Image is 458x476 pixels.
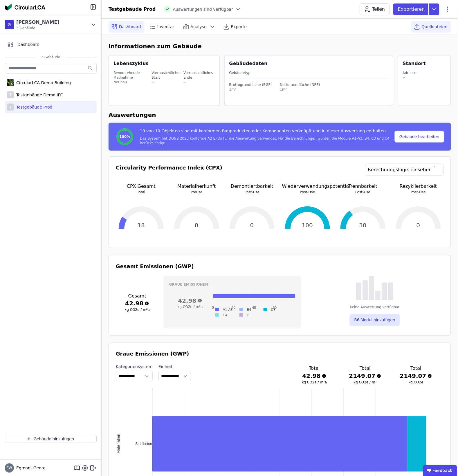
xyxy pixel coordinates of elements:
h3: 2149.07 [400,372,432,380]
div: -- [152,80,182,84]
div: 1m² [280,87,320,92]
div: Das System hat DGNB 2023 konforme A2 EPDs für die Auswertung verwendet. Für die Berechnungen wurd... [140,136,394,145]
h3: kg CO2e [400,380,432,385]
span: 3 Gebäude [35,55,66,59]
span: Analyse [191,24,207,30]
span: Auswertungen sind verfügbar [173,6,233,12]
p: Total [116,190,167,194]
p: Post-Use [338,190,388,194]
div: CircularLCA Demo Building [14,80,71,86]
div: Adresse [403,71,417,75]
img: CircularLCA Demo Building [7,78,14,87]
div: Testgebäude Demo IFC [14,92,63,98]
h3: 42.98 [169,297,211,305]
h3: kg CO2e / m²a [298,380,331,385]
button: Gebäude bearbeiten [395,131,444,143]
div: 10 von 10 Objekten sind mit konformen Bauprodukten oder Komponenten verknüpft und in dieser Auswe... [140,128,394,136]
div: -- [183,80,214,84]
label: Kategoriensystem [116,364,153,370]
button: Teilen [360,3,390,15]
p: Post-Use [282,190,333,194]
span: Dashboard [17,42,39,47]
h3: 2149.07 [349,372,381,380]
h3: Total [298,365,331,372]
span: EW [6,466,12,470]
p: CPX Gesamt [116,183,167,190]
p: Exportieren [398,6,426,13]
span: Dashboard [119,24,141,30]
div: Nettoraumfläche (NRF) [280,82,320,87]
img: Concular [5,3,45,10]
p: Wiederverwendungspotential [282,183,333,190]
button: B6 Modul hinzufügen [350,314,400,326]
label: Einheit [158,364,191,370]
a: Berechnungslogik einsehen [365,164,444,176]
h3: kg CO2e / m²a [169,305,211,309]
span: 3 Gebäude [16,26,59,30]
div: -- [403,75,417,80]
h3: kg CO2e / m²a [116,308,159,312]
div: T [7,91,14,98]
h3: 42.98 [116,300,159,308]
span: Quelldateien [422,24,448,30]
img: empty-state [356,276,394,300]
h6: Informationen zum Gebäude [109,42,451,51]
div: Gebäudedaten [229,60,393,67]
div: Bevorstehende Maßnahme [113,71,150,80]
h3: Total [400,365,432,372]
p: Materialherkunft [171,183,222,190]
h3: Gesamt Emissionen (GWP) [116,262,444,271]
span: Exporte [231,24,247,30]
div: T [7,104,14,111]
h3: 42.98 [298,372,331,380]
div: 1m² [229,87,272,92]
p: Demontiertbarkeit [227,183,277,190]
p: Preuse [171,190,222,194]
span: 100% [119,134,130,139]
h3: Circularity Performance Index (CPX) [116,164,222,183]
div: Keine Auswertung verfügbar [350,305,400,310]
div: Testgebäude Prod [109,6,156,13]
p: Post-Use [393,190,444,194]
h6: Auswertungen [109,111,451,119]
div: Vorrausichtlicher Start [152,71,182,80]
button: Gebäude hinzufügen [5,435,97,443]
p: Rezyklierbarkeit [393,183,444,190]
div: G [5,20,14,29]
h3: Graue Emissionen (GWP) [116,350,444,358]
div: Testgebäude Prod [14,104,52,110]
div: Gebäudetyp [229,71,388,75]
div: Bruttogrundfläche (BGF) [229,82,272,87]
h3: Gesamt [116,293,159,300]
h3: Total [349,365,381,372]
p: Trennbarkeit [338,183,388,190]
span: Inventar [157,24,174,30]
h3: kg CO2e / m² [349,380,381,385]
p: Post-Use [227,190,277,194]
div: Vorrausichtliches Ende [183,71,214,80]
div: Neubau [113,80,150,84]
span: Egmont Georg [14,465,46,471]
div: Standort [403,60,426,67]
div: [PERSON_NAME] [16,19,59,26]
h3: Graue Emissionen [169,282,295,287]
div: Lebenszyklus [113,60,149,67]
